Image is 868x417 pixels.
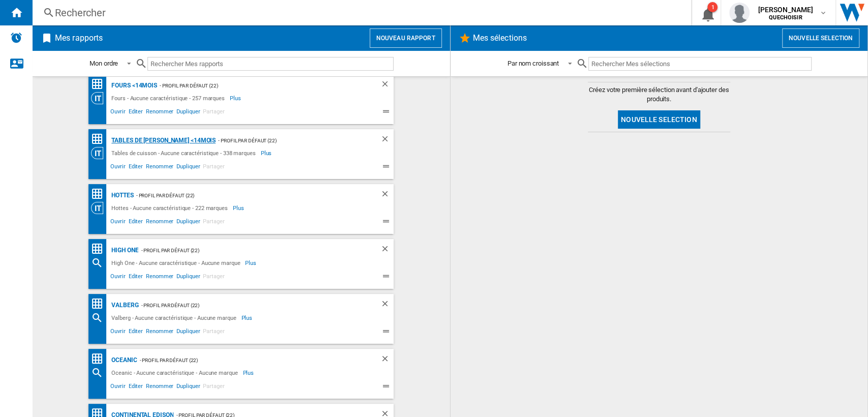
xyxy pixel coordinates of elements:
[127,272,144,284] span: Editer
[144,107,175,119] span: Renommer
[109,354,137,367] div: Oceanic
[91,243,109,255] div: Classement des prix
[109,92,230,104] div: Fours - Aucune caractéristique - 257 marques
[109,79,157,92] div: Fours <14mois
[245,257,258,269] span: Plus
[91,133,109,145] div: Classement des prix
[769,14,802,21] b: QUECHOISIR
[109,189,133,202] div: Hottes
[261,147,274,159] span: Plus
[147,57,394,71] input: Rechercher Mes rapports
[144,272,175,284] span: Renommer
[127,217,144,229] span: Editer
[109,217,127,229] span: Ouvrir
[201,107,226,119] span: Partager
[201,272,226,284] span: Partager
[370,28,442,48] button: Nouveau rapport
[588,57,812,71] input: Rechercher Mes sélections
[758,5,813,15] span: [PERSON_NAME]
[216,134,360,147] div: - Profil par défaut (22)
[109,381,127,394] span: Ouvrir
[175,381,201,394] span: Dupliquer
[507,59,559,67] div: Par nom croissant
[380,354,394,367] div: Supprimer
[241,312,254,324] span: Plus
[175,107,201,119] span: Dupliquer
[127,162,144,174] span: Editer
[109,244,138,257] div: High One
[380,299,394,312] div: Supprimer
[201,162,226,174] span: Partager
[144,217,175,229] span: Renommer
[201,217,226,229] span: Partager
[175,272,201,284] span: Dupliquer
[127,107,144,119] span: Editer
[201,381,226,394] span: Partager
[109,162,127,174] span: Ouvrir
[127,381,144,394] span: Editer
[134,189,361,202] div: - Profil par défaut (22)
[175,162,201,174] span: Dupliquer
[782,28,859,48] button: Nouvelle selection
[380,79,394,92] div: Supprimer
[109,312,241,324] div: Valberg - Aucune caractéristique - Aucune marque
[139,299,361,312] div: - Profil par défaut (22)
[109,367,243,379] div: Oceanic - Aucune caractéristique - Aucune marque
[137,354,361,367] div: - Profil par défaut (22)
[109,107,127,119] span: Ouvrir
[233,202,246,214] span: Plus
[201,326,226,339] span: Partager
[89,59,118,67] div: Mon ordre
[144,381,175,394] span: Renommer
[230,92,243,104] span: Plus
[380,189,394,202] div: Supprimer
[109,257,245,269] div: High One - Aucune caractéristique - Aucune marque
[243,367,255,379] span: Plus
[91,92,109,104] div: Vision Catégorie
[109,326,127,339] span: Ouvrir
[91,257,109,269] div: Recherche
[175,326,201,339] span: Dupliquer
[707,2,717,12] div: 1
[10,32,22,44] img: alerts-logo.svg
[157,79,360,92] div: - Profil par défaut (22)
[175,217,201,229] span: Dupliquer
[109,147,260,159] div: Tables de cuisson - Aucune caractéristique - 338 marques
[380,134,394,147] div: Supprimer
[91,312,109,324] div: Recherche
[618,110,700,129] button: Nouvelle selection
[144,162,175,174] span: Renommer
[380,244,394,257] div: Supprimer
[55,6,665,20] div: Rechercher
[729,3,750,23] img: profile.jpg
[127,326,144,339] span: Editer
[91,297,109,310] div: Classement des prix
[109,134,216,147] div: Tables de [PERSON_NAME] <14mois
[109,202,233,214] div: Hottes - Aucune caractéristique - 222 marques
[109,299,138,312] div: Valberg
[138,244,360,257] div: - Profil par défaut (22)
[588,85,730,104] span: Créez votre première sélection avant d'ajouter des produits.
[109,272,127,284] span: Ouvrir
[91,367,109,379] div: Recherche
[144,326,175,339] span: Renommer
[91,202,109,214] div: Vision Catégorie
[91,147,109,159] div: Vision Catégorie
[471,28,529,48] h2: Mes sélections
[91,78,109,91] div: Classement des prix
[91,352,109,365] div: Classement des prix
[91,188,109,200] div: Classement des prix
[53,28,105,48] h2: Mes rapports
